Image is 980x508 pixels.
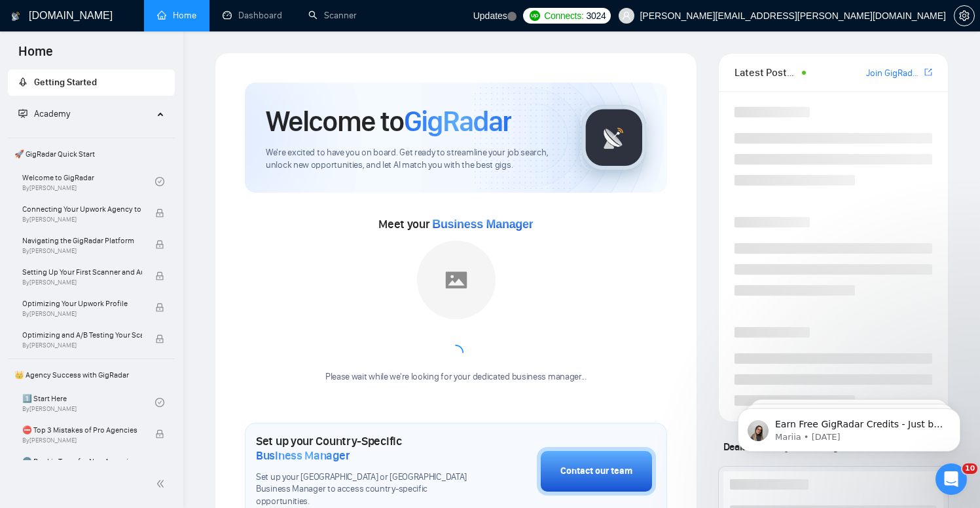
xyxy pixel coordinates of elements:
[18,108,70,119] span: Academy
[22,247,142,255] span: By [PERSON_NAME]
[157,10,196,21] a: homeHome
[445,342,467,364] span: loading
[586,9,606,23] span: 3024
[223,10,282,21] a: dashboardDashboard
[155,429,164,439] span: lock
[156,477,169,490] span: double-left
[432,218,533,231] span: Business Manager
[22,388,155,417] a: 1️⃣ Start HereBy[PERSON_NAME]
[155,334,164,343] span: lock
[581,105,647,170] img: gigradar-logo.png
[935,463,967,495] iframe: Intercom live chat
[308,10,357,21] a: searchScanner
[22,265,142,279] span: Setting Up Your First Scanner and Auto-Bidder
[256,434,471,463] h1: Set up your Country-Specific
[537,447,656,496] button: Contact our team
[22,310,142,318] span: By [PERSON_NAME]
[155,303,164,312] span: lock
[954,5,975,26] button: setting
[735,64,799,81] span: Latest Posts from the GigRadar Community
[34,77,97,88] span: Getting Started
[866,66,922,81] a: Join GigRadar Slack Community
[954,10,974,21] span: setting
[962,463,977,474] span: 10
[9,141,173,167] span: 🚀 GigRadar Quick Start
[266,147,560,172] span: We're excited to have you on board. Get ready to streamline your job search, unlock new opportuni...
[404,104,511,139] span: GigRadar
[155,177,164,186] span: check-circle
[22,216,142,224] span: By [PERSON_NAME]
[622,11,631,20] span: user
[22,279,142,286] span: By [PERSON_NAME]
[22,423,142,437] span: ⛔ Top 3 Mistakes of Pro Agencies
[473,10,507,21] span: Updates
[318,371,594,383] div: Please wait while we're looking for your dedicated business manager...
[155,271,164,281] span: lock
[22,437,142,444] span: By [PERSON_NAME]
[22,234,142,247] span: Navigating the GigRadar Platform
[378,217,533,231] span: Meet your
[8,42,64,69] span: Home
[22,342,142,349] span: By [PERSON_NAME]
[718,381,980,473] iframe: Intercom notifications message
[8,69,175,96] li: Getting Started
[924,66,932,79] a: export
[530,10,540,21] img: upwork-logo.png
[22,203,142,216] span: Connecting Your Upwork Agency to GigRadar
[22,455,142,468] span: 🌚 Rookie Traps for New Agencies
[18,77,27,87] span: rocket
[22,297,142,310] span: Optimizing Your Upwork Profile
[155,398,164,407] span: check-circle
[155,240,164,249] span: lock
[417,241,496,319] img: placeholder.png
[18,109,27,118] span: fund-projection-screen
[924,67,932,77] span: export
[560,464,632,479] div: Contact our team
[34,108,70,119] span: Academy
[22,328,142,342] span: Optimizing and A/B Testing Your Scanner for Better Results
[544,9,583,23] span: Connects:
[155,208,164,218] span: lock
[954,10,975,21] a: setting
[256,448,350,463] span: Business Manager
[22,167,155,196] a: Welcome to GigRadarBy[PERSON_NAME]
[11,6,20,27] img: logo
[266,104,511,139] h1: Welcome to
[9,362,173,388] span: 👑 Agency Success with GigRadar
